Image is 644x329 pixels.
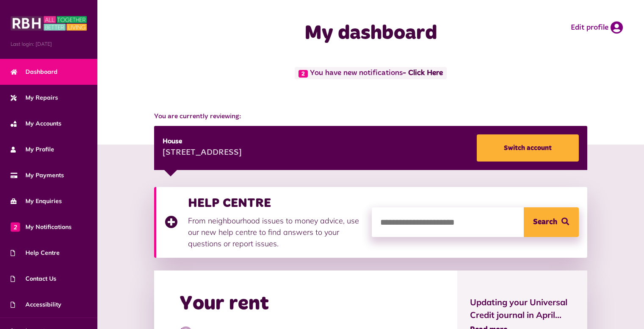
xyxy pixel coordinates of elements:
[470,296,575,321] span: Updating your Universal Credit journal in April...
[403,70,443,77] a: - Click Here
[11,274,56,283] span: Contact Us
[188,215,363,249] p: From neighbourhood issues to money advice, use our new help centre to find answers to your questi...
[11,300,61,309] span: Accessibility
[11,222,20,231] span: 2
[571,21,623,34] a: Edit profile
[180,292,269,316] h2: Your rent
[295,67,446,79] span: You have new notifications
[533,207,557,237] span: Search
[11,40,87,48] span: Last login: [DATE]
[524,207,579,237] button: Search
[477,134,579,162] a: Switch account
[11,15,87,32] img: MyRBH
[11,67,58,76] span: Dashboard
[11,93,58,102] span: My Repairs
[11,197,62,206] span: My Enquiries
[11,223,72,231] span: My Notifications
[11,119,61,128] span: My Accounts
[188,195,363,211] h3: HELP CENTRE
[163,147,242,159] div: [STREET_ADDRESS]
[11,171,64,180] span: My Payments
[299,70,308,78] span: 2
[163,137,242,147] div: House
[243,21,499,46] h1: My dashboard
[11,248,60,257] span: Help Centre
[154,112,587,122] span: You are currently reviewing:
[11,145,54,154] span: My Profile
